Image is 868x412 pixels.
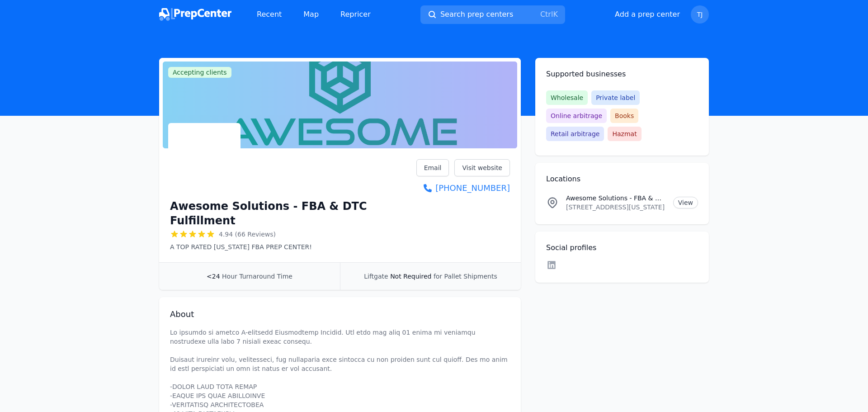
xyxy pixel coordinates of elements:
h2: About [170,308,510,321]
h2: Social profiles [546,242,698,253]
a: Repricer [333,5,378,24]
button: TJ [691,5,709,24]
span: Retail arbitrage [546,127,604,141]
button: Search prep centersCtrlK [420,5,565,24]
a: Map [296,5,326,24]
kbd: K [553,10,558,19]
span: Liftgate [364,273,388,280]
p: Awesome Solutions - FBA & DTC Fulfillment Location [566,194,666,203]
span: Not Required [390,273,431,280]
img: PrepCenter [159,8,231,21]
h2: Supported businesses [546,69,698,80]
span: Accepting clients [168,67,231,78]
img: Awesome Solutions - FBA & DTC Fulfillment [170,125,239,194]
a: [PHONE_NUMBER] [416,182,510,194]
span: 4.94 (66 Reviews) [219,230,276,239]
a: Recent [250,5,289,24]
span: Books [610,109,638,123]
span: for Pallet Shipments [434,273,497,280]
p: A TOP RATED [US_STATE] FBA PREP CENTER! [170,242,416,251]
h2: Locations [546,174,698,185]
a: Visit website [454,159,510,176]
span: <24 [207,273,220,280]
p: [STREET_ADDRESS][US_STATE] [566,203,666,212]
span: Hazmat [608,127,641,141]
span: Hour Turnaround Time [222,273,292,280]
h1: Awesome Solutions - FBA & DTC Fulfillment [170,199,416,228]
span: Online arbitrage [546,109,607,123]
a: Email [416,159,449,176]
span: Search prep centers [440,9,513,20]
a: View [673,197,698,208]
span: Wholesale [546,90,588,105]
span: TJ [697,11,703,18]
button: Add a prep center [615,9,680,20]
kbd: Ctrl [540,10,553,19]
span: Private label [591,90,640,105]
